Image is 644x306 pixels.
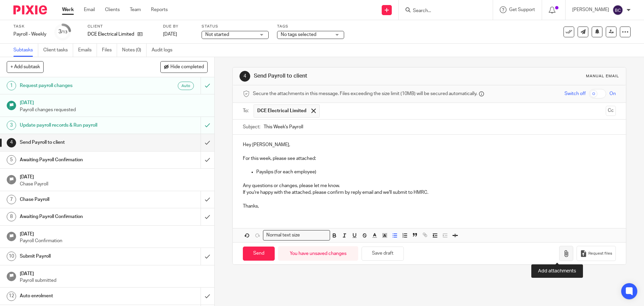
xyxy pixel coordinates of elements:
[13,24,46,29] label: Task
[606,106,616,116] button: Cc
[122,44,147,57] a: Notes (0)
[281,32,316,37] span: No tags selected
[586,74,619,79] div: Manual email
[20,269,208,277] h1: [DATE]
[20,277,208,284] p: Payroll submitted
[102,44,117,57] a: Files
[588,251,612,256] span: Request files
[7,138,16,147] div: 4
[20,106,208,113] p: Payroll changes requested
[253,90,477,97] span: Secure the attachments in this message. Files exceeding the size limit (10MB) will be secured aut...
[61,30,67,34] small: /13
[577,246,615,261] button: Request files
[243,203,615,210] p: Thanks,
[277,24,344,29] label: Tags
[565,90,586,97] span: Switch off
[20,237,208,244] p: Payroll Confirmation
[20,120,136,130] h1: Update payroll records & Run payroll
[202,24,269,29] label: Status
[7,292,16,301] div: 12
[243,141,615,148] p: Hey [PERSON_NAME],
[13,31,46,38] div: Payroll - Weekly
[151,6,168,13] a: Reports
[88,31,134,38] p: DCE Electrical Limited
[257,107,306,114] span: DCE Electrical Limited
[572,6,609,13] p: [PERSON_NAME]
[170,64,204,70] span: Hide completed
[20,172,208,180] h1: [DATE]
[13,44,38,57] a: Subtasks
[509,7,535,12] span: Get Support
[13,5,47,14] img: Pixie
[243,155,615,162] p: For this week, please see attached:
[7,121,16,130] div: 3
[20,251,136,261] h1: Submit Payroll
[265,232,301,239] span: Normal text size
[62,6,74,13] a: Work
[7,195,16,204] div: 7
[20,81,136,91] h1: Request payroll changes
[20,212,136,222] h1: Awaiting Payroll Confirmation
[160,61,208,73] button: Hide completed
[43,44,73,57] a: Client tasks
[58,28,67,36] div: 3
[243,182,615,189] p: Any questions or changes, please let me know.
[20,194,136,205] h1: Chase Payroll
[78,44,97,57] a: Emails
[163,32,177,37] span: [DATE]
[20,291,136,301] h1: Auto enrolment
[7,61,44,73] button: + Add subtask
[243,124,260,130] label: Subject:
[178,82,194,90] div: Auto
[88,24,155,29] label: Client
[302,232,326,239] input: Search for option
[254,73,444,80] h1: Send Payroll to client
[7,155,16,165] div: 5
[163,24,193,29] label: Due by
[205,32,229,37] span: Not started
[20,155,136,165] h1: Awaiting Payroll Confirmation
[20,229,208,237] h1: [DATE]
[130,6,141,13] a: Team
[105,6,120,13] a: Clients
[278,246,358,261] div: You have unsaved changes
[362,247,404,261] button: Save draft
[263,230,330,241] div: Search for option
[7,81,16,90] div: 1
[243,247,275,261] input: Send
[412,8,473,14] input: Search
[612,5,623,15] img: svg%3E
[20,181,208,187] p: Chase Payroll
[239,71,250,82] div: 4
[84,6,95,13] a: Email
[7,212,16,221] div: 8
[243,107,250,114] label: To:
[256,169,615,175] p: Payslips (for each employee)
[609,90,616,97] span: On
[152,44,177,57] a: Audit logs
[20,137,136,147] h1: Send Payroll to client
[243,189,615,196] p: If you're happy with the attached, please confirm by reply email and we'll submit to HMRC.
[7,252,16,261] div: 10
[20,98,208,106] h1: [DATE]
